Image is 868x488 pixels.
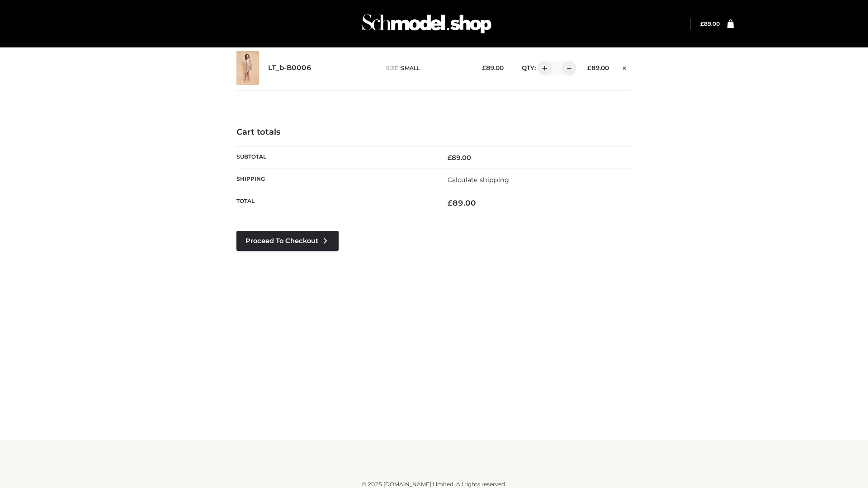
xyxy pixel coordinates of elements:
span: £ [482,64,486,71]
a: £89.00 [700,20,720,27]
bdi: 89.00 [700,20,720,27]
bdi: 89.00 [448,154,471,162]
a: Calculate shipping [448,176,509,184]
bdi: 89.00 [587,64,609,71]
a: Proceed to Checkout [236,231,339,251]
h4: Cart totals [236,127,632,137]
a: Remove this item [618,61,632,73]
span: £ [448,198,453,207]
span: £ [587,64,591,71]
th: Total [236,191,434,215]
span: SMALL [401,65,420,71]
img: Schmodel Admin 964 [359,6,495,42]
p: size : [386,64,468,72]
th: Shipping [236,169,434,191]
span: £ [700,20,704,27]
span: £ [448,154,452,162]
th: Subtotal [236,146,434,169]
a: LT_b-B0006 [268,64,311,72]
bdi: 89.00 [448,198,476,207]
div: QTY: [513,61,573,75]
bdi: 89.00 [482,64,504,71]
